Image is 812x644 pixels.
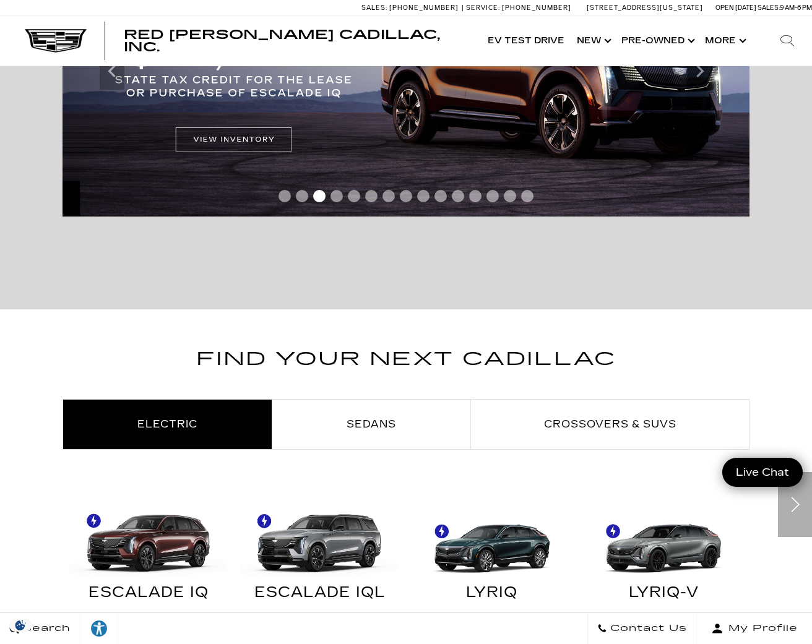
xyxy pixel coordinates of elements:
[6,619,35,632] img: Opt-Out Icon
[587,613,697,644] a: Contact Us
[504,190,516,202] span: Go to slide 14
[124,28,469,53] a: Red [PERSON_NAME] Cadillac, Inc.
[471,400,749,449] a: Crossovers & SUVs
[124,27,440,54] span: Red [PERSON_NAME] Cadillac, Inc.
[699,16,750,66] button: More
[722,458,803,487] a: Live Chat
[80,613,118,644] a: Explore your accessibility options
[417,190,430,202] span: Go to slide 9
[72,587,225,603] div: ESCALADE IQ
[382,190,395,202] span: Go to slide 7
[578,498,750,612] a: LYRIQ-V LYRIQ-V
[780,4,812,12] span: 9 AM-6 PM
[715,4,756,12] span: Open [DATE]
[279,190,291,202] span: Go to slide 1
[482,16,571,66] a: EV Test Drive
[452,190,464,202] span: Go to slide 11
[272,400,470,449] a: Sedans
[544,418,676,430] span: Crossovers & SUVs
[80,619,118,638] div: Explore your accessibility options
[400,190,412,202] span: Go to slide 8
[521,190,533,202] span: Go to slide 15
[100,53,124,90] div: Previous
[415,587,569,603] div: LYRIQ
[330,190,343,202] span: Go to slide 4
[63,400,272,449] a: Electric
[244,587,397,603] div: ESCALADE IQL
[587,587,741,603] div: LYRIQ-V
[778,472,812,537] div: Next
[25,29,87,53] img: Cadillac Dark Logo with Cadillac White Text
[389,4,459,12] span: [PHONE_NUMBER]
[137,418,197,430] span: Electric
[347,418,396,430] span: Sedans
[6,619,35,632] section: Click to Open Cookie Consent Modal
[584,498,744,578] img: LYRIQ-V
[502,4,571,12] span: [PHONE_NUMBER]
[19,620,71,637] span: Search
[486,190,499,202] span: Go to slide 13
[587,4,703,12] a: [STREET_ADDRESS][US_STATE]
[348,190,360,202] span: Go to slide 5
[365,190,378,202] span: Go to slide 6
[723,620,798,637] span: My Profile
[313,190,326,202] span: Go to slide 3
[469,190,482,202] span: Go to slide 12
[607,620,687,637] span: Contact Us
[361,4,387,12] span: Sales:
[697,613,812,644] button: Open user profile menu
[758,4,780,12] span: Sales:
[63,498,235,612] a: ESCALADE IQ ESCALADE IQ
[571,16,615,66] a: New
[462,4,574,11] a: Service: [PHONE_NUMBER]
[434,190,447,202] span: Go to slide 10
[361,4,462,11] a: Sales: [PHONE_NUMBER]
[69,498,228,578] img: ESCALADE IQ
[406,498,578,612] a: LYRIQ LYRIQ
[615,16,699,66] a: Pre-Owned
[241,498,400,578] img: ESCALADE IQL
[296,190,308,202] span: Go to slide 2
[730,465,795,479] span: Live Chat
[466,4,500,12] span: Service:
[688,53,712,90] div: Next
[412,498,572,578] img: LYRIQ
[63,344,749,390] h2: Find Your Next Cadillac
[235,498,407,612] a: ESCALADE IQL ESCALADE IQL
